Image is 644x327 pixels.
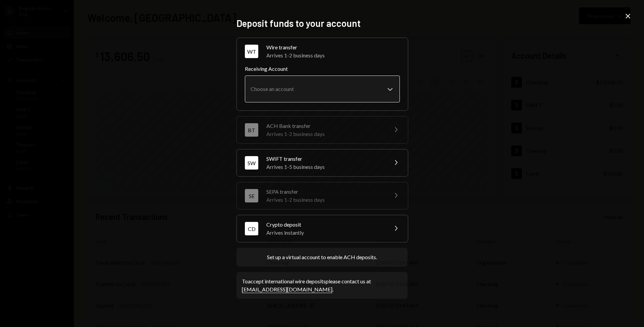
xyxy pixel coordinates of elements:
[236,17,408,30] h2: Deposit funds to your account
[245,123,258,137] div: BT
[242,286,332,293] a: [EMAIL_ADDRESS][DOMAIN_NAME]
[266,122,384,130] div: ACH Bank transfer
[245,156,258,170] div: SW
[266,130,384,138] div: Arrives 1-2 business days
[242,277,402,293] div: To accept international wire deposits please contact us at .
[237,116,408,143] button: BTACH Bank transferArrives 1-2 business days
[266,221,384,229] div: Crypto deposit
[245,65,400,102] div: WTWire transferArrives 1-2 business days
[266,229,384,237] div: Arrives instantly
[245,222,258,235] div: CD
[237,149,408,176] button: SWSWIFT transferArrives 1-5 business days
[266,155,384,163] div: SWIFT transfer
[237,38,408,65] button: WTWire transferArrives 1-2 business days
[245,65,400,73] label: Receiving Account
[267,253,377,261] div: Set up a virtual account to enable ACH deposits.
[245,189,258,202] div: SE
[237,215,408,242] button: CDCrypto depositArrives instantly
[266,43,400,51] div: Wire transfer
[245,45,258,58] div: WT
[266,188,384,196] div: SEPA transfer
[266,51,400,59] div: Arrives 1-2 business days
[237,182,408,209] button: SESEPA transferArrives 1-2 business days
[266,163,384,171] div: Arrives 1-5 business days
[245,76,400,102] button: Receiving Account
[266,196,384,204] div: Arrives 1-2 business days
